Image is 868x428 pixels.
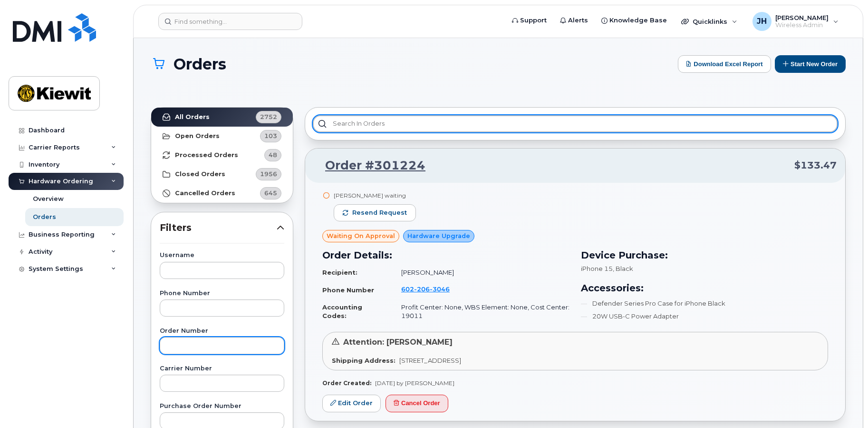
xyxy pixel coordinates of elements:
span: 645 [264,189,277,198]
h3: Order Details: [322,248,569,262]
span: iPhone 15 [581,265,613,272]
strong: All Orders [175,113,210,121]
li: Defender Series Pro Case for iPhone Black [581,299,828,308]
div: [PERSON_NAME] waiting [334,191,416,199]
span: [DATE] by [PERSON_NAME] [375,379,454,387]
span: $133.47 [794,159,837,172]
input: Search in orders [313,115,838,132]
strong: Shipping Address: [332,357,395,364]
button: Cancel Order [386,395,448,412]
span: 48 [269,150,277,159]
td: [PERSON_NAME] [393,264,569,281]
button: Start New Order [775,55,846,73]
span: 206 [414,285,430,293]
iframe: Messenger Launcher [827,387,861,421]
span: [STREET_ADDRESS] [399,357,461,364]
strong: Open Orders [175,132,220,140]
span: 3046 [430,285,450,293]
span: Resend request [352,209,407,217]
strong: Closed Orders [175,170,225,178]
label: Carrier Number [160,366,284,372]
button: Download Excel Report [678,55,771,73]
strong: Phone Number [322,286,374,294]
a: 6022063046 [401,285,461,293]
label: Purchase Order Number [160,403,284,409]
strong: Recipient: [322,269,357,276]
span: Filters [160,221,277,235]
span: , Black [613,265,633,272]
span: Orders [174,56,226,72]
span: 602 [401,285,450,293]
span: 103 [264,131,277,140]
label: Order Number [160,328,284,334]
strong: Order Created: [322,379,371,387]
button: Resend request [334,204,416,221]
a: Cancelled Orders645 [151,184,293,203]
li: 20W USB-C Power Adapter [581,312,828,321]
span: 1956 [260,169,277,179]
strong: Processed Orders [175,151,238,159]
label: Username [160,252,284,259]
td: Profit Center: None, WBS Element: None, Cost Center: 19011 [393,299,569,324]
a: Processed Orders48 [151,146,293,165]
span: 2752 [260,112,277,121]
strong: Cancelled Orders [175,189,235,197]
a: Closed Orders1956 [151,165,293,184]
a: Edit Order [322,395,381,412]
a: Open Orders103 [151,127,293,146]
a: Order #301224 [314,157,425,174]
span: Hardware Upgrade [407,231,470,240]
strong: Accounting Codes: [322,303,362,320]
h3: Device Purchase: [581,248,828,262]
label: Phone Number [160,290,284,297]
a: All Orders2752 [151,108,293,127]
h3: Accessories: [581,281,828,295]
span: Attention: [PERSON_NAME] [343,338,453,347]
span: Waiting On Approval [327,231,395,240]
